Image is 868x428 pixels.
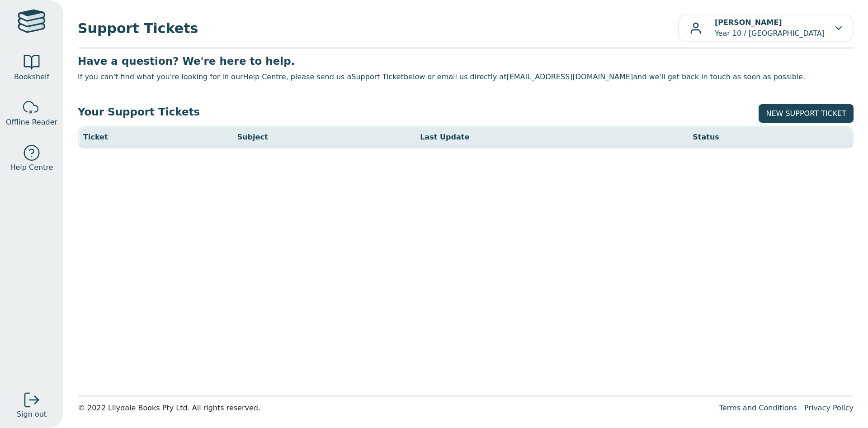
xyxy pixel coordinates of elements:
p: Year 10 / [GEOGRAPHIC_DATA] [715,17,825,39]
a: Terms and Conditions [719,404,797,412]
a: NEW SUPPORT TICKET [759,104,854,123]
th: Status [689,128,852,147]
a: Privacy Policy [804,404,854,412]
button: [PERSON_NAME]Year 10 / [GEOGRAPHIC_DATA] [678,14,854,42]
span: Support Tickets [78,18,678,38]
b: [PERSON_NAME] [715,18,782,27]
h3: Your Support Tickets [78,105,200,119]
div: © 2022 Lilydale Books Pty Ltd. All rights reserved. [78,403,712,414]
th: Subject [234,128,417,147]
th: Ticket [80,128,234,147]
p: If you can't find what you're looking for in our , please send us a below or email us directly at... [78,72,854,82]
span: Bookshelf [14,72,49,82]
span: Help Centre [10,162,53,173]
a: Support Ticket [351,72,404,81]
h3: Have a question? We're here to help. [78,54,854,68]
span: Offline Reader [6,117,57,128]
span: Sign out [17,409,47,420]
a: [EMAIL_ADDRESS][DOMAIN_NAME] [506,72,633,81]
a: Help Centre [243,72,286,81]
th: Last Update [416,128,689,147]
